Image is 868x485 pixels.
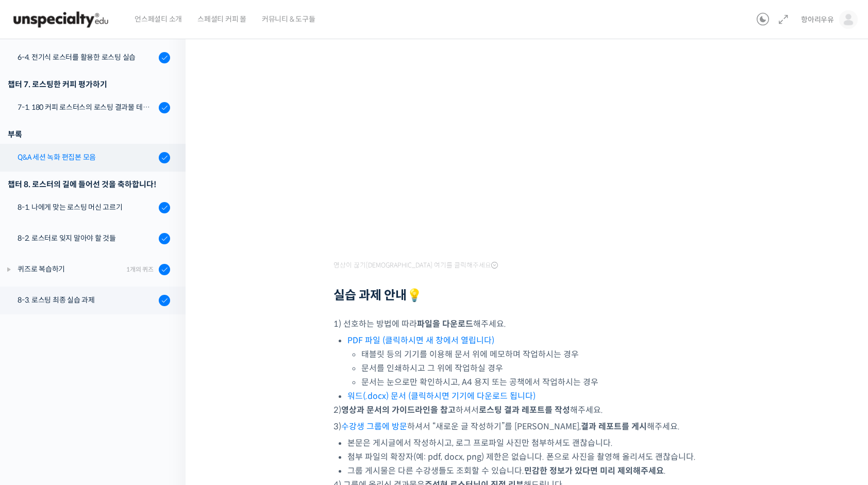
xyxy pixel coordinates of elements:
div: 챕터 7. 로스팅한 커피 평가하기 [8,77,170,91]
a: 홈 [3,327,68,353]
div: 8-1. 나에게 맞는 로스팅 머신 고르기 [18,202,156,213]
div: 7-1. 180 커피 로스터스의 로스팅 결과물 테스트 노하우 [18,102,156,113]
div: 부록 [8,127,170,141]
span: 설정 [159,342,172,350]
li: 본문은 게시글에서 작성하시고, 로그 프로파일 사진만 첨부하셔도 괜찮습니다. [347,436,725,450]
li: 그룹 게시물은 다른 수강생들도 조회할 수 있습니다. . [347,464,725,478]
a: 대화 [68,327,133,353]
div: 8-2. 로스터로 잊지 말아야 할 것들 [18,232,156,244]
a: 워드(.docx) 문서 (클릭하시면 기기에 다운로드 됩니다) [347,391,536,402]
p: 2) 하셔서 해주세요. [333,403,725,417]
span: 항아리우유 [801,15,834,24]
li: 문서는 눈으로만 확인하시고, A4 용지 또는 공책에서 작업하시는 경우 [361,375,725,389]
li: 문서를 인쇄하시고 그 위에 작업하실 경우 [361,361,725,375]
span: 홈 [32,342,39,350]
strong: 실습 과제 안내💡 [333,288,422,303]
a: 수강생 그룹에 방문 [341,421,407,432]
div: 8-3. 로스팅 최종 실습 과제 [18,294,156,306]
div: 6-4. 전기식 로스터를 활용한 로스팅 실습 [18,52,156,63]
strong: 영상과 문서의 가이드라인을 참고 [341,405,456,415]
div: 퀴즈로 복습하기 [18,263,123,275]
li: 첨부 파일의 확장자(예: pdf, docx, png) 제한은 없습니다. 폰으로 사진을 촬영해 올리셔도 괜찮습니다. [347,450,725,464]
a: 설정 [133,327,198,353]
span: 영상이 끊기[DEMOGRAPHIC_DATA] 여기를 클릭해주세요 [333,261,498,270]
div: 챕터 8. 로스터의 길에 들어선 것을 축하합니다! [8,177,170,191]
span: 대화 [94,343,107,351]
a: PDF 파일 (클릭하시면 새 창에서 열립니다) [347,335,494,346]
li: 태블릿 등의 기기를 이용해 문서 위에 메모하며 작업하시는 경우 [361,347,725,361]
div: Q&A 세션 녹화 편집본 모음 [18,152,156,163]
p: 1) 선호하는 방법에 따라 해주세요. [333,317,725,331]
p: 3) 하셔서 “새로운 글 작성하기”를 [PERSON_NAME], 해주세요. [333,420,725,433]
div: 1개의 퀴즈 [126,264,154,274]
strong: 로스팅 결과 레포트를 작성 [479,405,570,415]
strong: 결과 레포트를 게시 [581,421,647,432]
strong: 민감한 정보가 있다면 미리 제외해주세요 [524,465,664,476]
strong: 파일을 다운로드 [417,319,473,329]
